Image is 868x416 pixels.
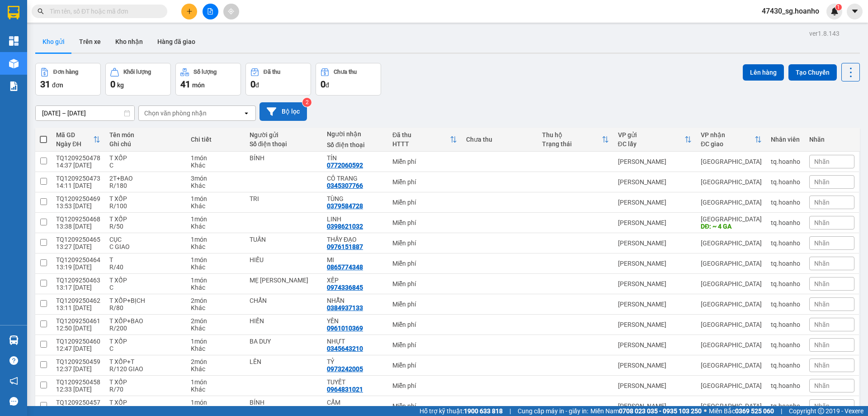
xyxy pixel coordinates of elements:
div: 0976151887 [327,243,363,250]
div: Khác [191,325,241,332]
span: search [38,8,44,14]
div: Khác [191,243,241,250]
span: Hỗ trợ kỹ thuật: [420,406,503,416]
div: [PERSON_NAME] [618,158,692,165]
div: 1 món [191,338,241,345]
div: [GEOGRAPHIC_DATA] [701,158,762,165]
div: 1 món [191,378,241,386]
div: tq.hoanho [771,382,800,389]
span: Miền Bắc [709,406,774,416]
div: Đã thu [392,131,450,139]
th: Toggle SortBy [52,128,105,152]
div: TQ1209250462 [56,297,100,304]
div: Chi tiết [191,136,241,143]
div: TQ1209250457 [56,399,100,406]
div: 14:11 [DATE] [56,182,100,189]
div: R/70 [109,386,182,393]
div: R/200 [109,325,182,332]
span: Cung cấp máy in - giấy in: [518,406,588,416]
div: Miễn phí [392,178,457,186]
div: Miễn phí [392,341,457,349]
span: món [192,81,205,89]
div: TQ1209250461 [56,317,100,325]
span: 31 [40,79,50,90]
span: Nhãn [814,280,830,287]
span: Nhãn [814,158,830,165]
div: T XỐP+T [109,358,182,365]
div: 13:27 [DATE] [56,243,100,250]
div: VP nhận [701,131,755,139]
div: R/40 [109,263,182,271]
span: plus [186,8,193,14]
div: [GEOGRAPHIC_DATA] [701,301,762,308]
div: tq.hoanho [771,239,800,247]
span: Nhãn [814,382,830,389]
div: 13:38 [DATE] [56,223,100,230]
span: kg [117,81,124,89]
div: TÙNG [327,195,383,202]
div: BÍNH [250,154,318,162]
div: 1 món [191,236,241,243]
div: tq.hoanho [771,260,800,267]
span: 0 [321,79,325,90]
div: DĐ: ~ 4 GA [701,223,762,230]
div: TQ1209250463 [56,277,100,284]
div: tq.hoanho [771,321,800,328]
div: tq.hoanho [771,402,800,410]
img: logo-vxr [8,6,19,19]
div: [GEOGRAPHIC_DATA] [701,178,762,186]
span: message [9,397,18,406]
div: R/120 [109,406,182,413]
span: aim [228,8,234,14]
button: Kho gửi [35,31,72,53]
div: ver 1.8.143 [809,29,840,38]
div: ĐC lấy [618,140,684,148]
div: Khác [191,162,241,169]
div: HTTT [392,140,450,148]
div: [GEOGRAPHIC_DATA] [701,260,762,267]
div: R/120 GIAO [109,365,182,373]
div: 1 món [191,399,241,406]
span: Gửi: [8,9,22,18]
span: notification [9,377,18,385]
div: [GEOGRAPHIC_DATA] [701,382,762,389]
div: Số lượng [193,69,217,75]
th: Toggle SortBy [613,128,696,152]
button: Đã thu0đ [245,63,311,96]
div: 13:53 [DATE] [56,202,100,210]
div: ĐC giao [701,140,755,148]
div: 0386488950 [327,406,363,413]
svg: open [243,110,250,117]
div: Khối lượng [123,69,151,75]
div: Tên hàng: XỐP ( : 1 ) [8,58,131,69]
span: 1 [837,4,840,10]
sup: 2 [302,98,311,107]
div: Khác [191,182,241,189]
span: đ [325,81,329,89]
button: Kho nhận [108,31,150,53]
div: [PERSON_NAME] [618,341,692,349]
span: Nhãn [814,301,830,308]
div: T XỐP [109,338,182,345]
div: Nhân viên [771,136,800,143]
div: Tên món [109,131,182,139]
div: 0961010369 [327,325,363,332]
div: Khác [191,202,241,210]
span: 0 [250,79,255,90]
div: Mã GD [56,131,93,139]
button: Số lượng41món [175,63,241,96]
div: 12:37 [DATE] [56,365,100,373]
div: 0379584728 [327,202,363,210]
div: Miễn phí [392,260,457,267]
div: T XỐP+BỊCH [109,297,182,304]
div: 2 món [191,358,241,365]
div: VP gửi [618,131,684,139]
div: CÔNG [59,28,131,39]
div: Ghi chú [109,140,182,148]
div: R/180 [109,182,182,189]
div: [PERSON_NAME] [618,301,692,308]
div: LINH [327,215,383,223]
span: | [509,406,511,416]
strong: 0369 525 060 [735,407,774,415]
div: TÍN [327,154,383,162]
